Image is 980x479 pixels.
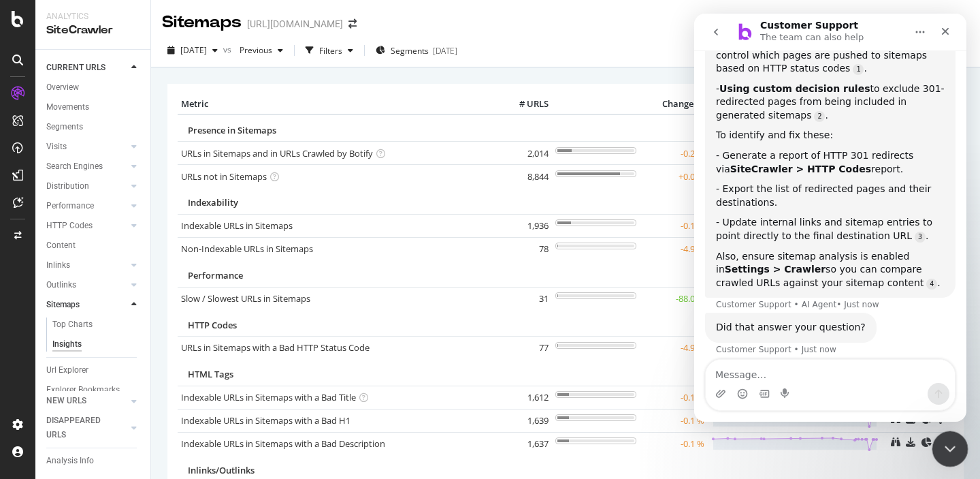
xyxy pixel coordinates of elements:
[181,414,350,427] a: Indexable URLs in Sitemaps with a Bad H1
[370,40,463,61] button: Segments[DATE]
[497,214,552,237] td: 1,936
[46,199,94,213] div: Performance
[22,69,250,109] div: - to exclude 301-redirected pages from being included in generated sitemaps .
[300,40,359,61] button: Filters
[46,363,141,377] a: Url Explorer
[46,383,120,397] div: Explorer Bookmarks
[180,44,207,56] span: 2025 Oct. 8th
[497,287,552,310] td: 31
[391,45,429,57] span: Segments
[232,265,243,276] a: Source reference 9276008:
[497,165,552,188] td: 8,844
[46,61,127,75] a: CURRENT URLS
[36,150,177,161] b: SiteCrawler > HTTP Codes
[11,299,182,329] div: Did that answer your question?Customer Support • Just now
[46,394,86,408] div: NEW URLS
[46,140,67,154] div: Visits
[188,269,243,281] span: Performance
[46,219,127,233] a: HTTP Codes
[497,237,552,260] td: 78
[181,219,293,232] a: Indexable URLs in Sitemaps
[497,386,552,409] td: 1,612
[46,238,76,253] div: Content
[640,386,708,409] td: -0.1 %
[22,136,250,162] div: - Generate a report of HTTP 301 redirects via report.
[22,22,250,62] div: - in Botify to control which pages are pushed to sitemaps based on HTTP status codes .
[52,318,141,332] a: Top Charts
[21,375,32,386] button: Upload attachment
[233,369,255,391] button: Send a message…
[46,11,140,22] div: Analytics
[188,196,238,208] span: Indexability
[46,80,79,95] div: Overview
[22,287,185,295] div: Customer Support • AI Agent • Just now
[497,409,552,432] td: 1,639
[162,11,242,34] div: Sitemaps
[46,414,127,442] a: DISAPPEARED URLS
[159,50,169,61] a: Source reference 11185709:
[31,250,131,261] b: Settings > Crawler
[22,307,171,321] div: Did that answer your question?
[46,120,141,134] a: Segments
[694,14,966,422] iframe: To enrich screen reader interactions, please activate Accessibility in Grammarly extension settings
[234,44,272,56] span: Previous
[86,375,97,386] button: Start recording
[497,94,552,114] th: # URLS
[46,61,105,75] div: CURRENT URLS
[181,243,313,255] a: Non-Indexable URLs in Sitemaps
[46,298,127,312] a: Sitemaps
[46,258,70,273] div: Inlinks
[640,287,708,310] td: -88.0 %
[43,375,54,386] button: Emoji picker
[497,432,552,455] td: 1,637
[223,44,234,55] span: vs
[11,299,261,359] div: Customer Support says…
[52,337,141,352] a: Insights
[181,341,370,354] a: URLs in Sitemaps with a Bad HTTP Status Code
[181,437,385,450] a: Indexable URLs in Sitemaps with a Bad Description
[220,218,231,229] a: Source reference 9276043:
[46,179,127,194] a: Distribution
[46,394,127,408] a: NEW URLS
[46,199,127,213] a: Performance
[932,431,968,467] iframe: Intercom live chat
[181,170,267,183] a: URLs not in Sitemaps
[178,94,497,114] th: Metric
[46,120,83,134] div: Segments
[234,40,289,61] button: Previous
[52,318,93,332] div: Top Charts
[188,124,276,136] span: Presence in Sitemaps
[46,159,127,174] a: Search Engines
[46,414,115,442] div: DISAPPEARED URLS
[188,319,237,331] span: HTTP Codes
[46,454,141,468] a: Analysis Info
[640,165,708,188] td: +0.0 %
[46,278,76,292] div: Outlinks
[497,337,552,360] td: 77
[46,179,89,194] div: Distribution
[319,45,342,57] div: Filters
[247,17,343,31] div: [URL][DOMAIN_NAME]
[497,142,552,165] td: 2,014
[46,258,127,273] a: Inlinks
[640,337,708,360] td: -4.9 %
[348,19,357,29] div: arrow-right-arrow-left
[46,298,80,312] div: Sitemaps
[640,142,708,165] td: -0.2 %
[25,69,176,80] b: Using custom decision rules
[22,332,142,340] div: Customer Support • Just now
[640,432,708,455] td: -0.1 %
[181,391,356,403] a: Indexable URLs in Sitemaps with a Bad Title
[46,238,141,253] a: Content
[640,237,708,260] td: -4.9 %
[46,383,141,397] a: Explorer Bookmarks
[52,337,82,352] div: Insights
[181,147,373,159] a: URLs in Sitemaps and in URLs Crawled by Botify
[22,115,250,129] div: To identify and fix these:
[162,40,223,61] button: [DATE]
[640,94,708,114] th: Change
[46,159,103,174] div: Search Engines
